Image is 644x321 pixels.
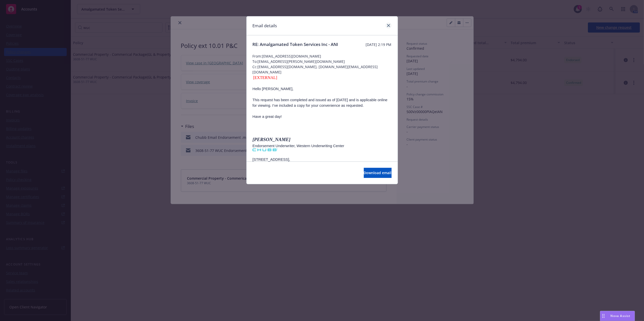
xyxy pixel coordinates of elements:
div: Drag to move [600,311,607,321]
span: [PERSON_NAME] [253,137,291,142]
span: Nova Assist [611,314,631,318]
img: Chubb Logo [253,149,278,151]
span: Endorsement Underwriter, Western Underwriting Center [253,144,344,148]
button: Nova Assist [600,311,635,321]
span: [STREET_ADDRESS], [253,157,290,162]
